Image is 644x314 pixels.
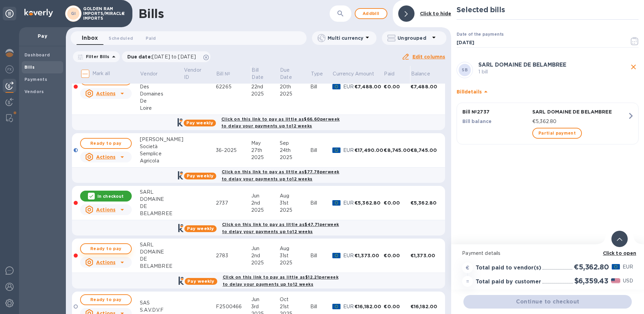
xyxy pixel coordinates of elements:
[354,303,384,310] div: €16,182.00
[140,263,184,270] div: BELAMBREE
[384,83,410,90] div: €0.00
[310,83,332,90] div: Bill
[251,252,280,259] div: 2nd
[140,98,184,105] div: De
[152,54,196,59] span: [DATE] to [DATE]
[538,129,576,137] span: Partial payment
[343,147,354,154] p: EUR
[216,252,251,259] div: 2783
[410,303,440,310] div: €16,182.00
[478,68,628,75] p: 1 bill
[251,147,280,154] div: 27th
[83,54,110,59] p: Filter Bills
[217,70,231,77] p: Bill №
[411,70,439,77] span: Balance
[122,51,211,62] div: Due date:[DATE] to [DATE]
[252,67,279,81] span: Bill Date
[216,303,251,310] div: F2500466
[83,6,117,21] p: GOLDEN RAM IMPORTS/MIRACLE IMPORTS
[343,83,354,90] p: EUR
[280,140,310,147] div: Sep
[280,252,310,259] div: 31st
[140,203,184,210] div: DE
[310,147,332,154] div: Bill
[574,263,609,271] h2: €5,362.80
[146,35,156,42] span: Paid
[216,83,251,90] div: 62265
[280,83,310,90] div: 20th
[457,89,481,94] b: Bill details
[355,70,374,77] p: Amount
[462,118,530,125] p: Bill balance
[140,83,184,90] div: Des
[361,10,381,18] span: Add bill
[354,252,384,259] div: €1,373.00
[355,70,383,77] span: Amount
[184,67,206,81] p: Vendor ID
[462,67,468,72] b: SB
[86,139,126,147] span: Ready to pay
[251,140,280,147] div: May
[354,199,384,206] div: €5,362.80
[412,54,445,59] u: Edit columns
[457,81,639,103] div: Billdetails
[217,70,239,77] span: Bill №
[420,11,452,16] b: Click to hide
[3,7,16,20] div: Unpin categories
[251,259,280,266] div: 2025
[343,252,354,259] p: EUR
[24,33,60,39] p: Pay
[24,89,44,94] b: Vendors
[251,83,280,90] div: 22nd
[532,118,627,125] p: €5,362.80
[311,70,323,77] p: Type
[251,199,280,207] div: 2nd
[222,222,339,234] b: Click on this link to pay as little as $47.71 per week to delay your payments up to 12 weeks
[310,199,332,207] div: Bill
[140,241,184,248] div: SARL
[251,245,280,252] div: Jun
[384,70,404,77] span: Paid
[140,256,184,263] div: DE
[251,296,280,303] div: Jun
[184,67,215,81] span: Vendor ID
[333,70,354,77] span: Currency
[354,83,384,90] div: €7,488.00
[280,192,310,199] div: Aug
[251,90,280,98] div: 2025
[384,147,410,154] div: €8,745.00
[628,62,639,72] button: close
[343,303,354,310] p: EUR
[462,276,473,287] div: =
[187,279,214,284] b: Pay weekly
[280,67,310,81] span: Due Date
[221,117,339,129] b: Click on this link to pay as little as $66.60 per week to delay your payments up to 12 weeks
[611,278,620,283] img: USD
[82,33,98,43] span: Inbox
[140,70,166,77] span: Vendor
[280,259,310,266] div: 2025
[462,250,633,257] p: Payment details
[478,62,566,68] b: SARL DOMAINE DE BELAMBREE
[96,260,115,265] u: Actions
[410,252,440,259] div: €1,373.00
[140,70,158,77] p: Vendor
[384,303,410,310] div: €0.00
[457,5,639,14] h2: Selected bills
[140,157,184,164] div: Agricola
[96,91,115,96] u: Actions
[280,147,310,154] div: 24th
[623,263,633,271] p: EUR
[462,108,530,115] p: Bill № 2737
[140,248,184,256] div: DOMAINE
[140,143,184,150] div: Società
[532,128,582,139] button: Partial payment
[603,250,637,256] b: Click to open
[410,147,440,154] div: €8,745.00
[251,154,280,161] div: 2025
[252,67,270,81] p: Bill Date
[280,207,310,214] div: 2025
[96,207,115,212] u: Actions
[71,11,76,16] b: GI
[140,307,184,314] div: S.A.V.D.V.F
